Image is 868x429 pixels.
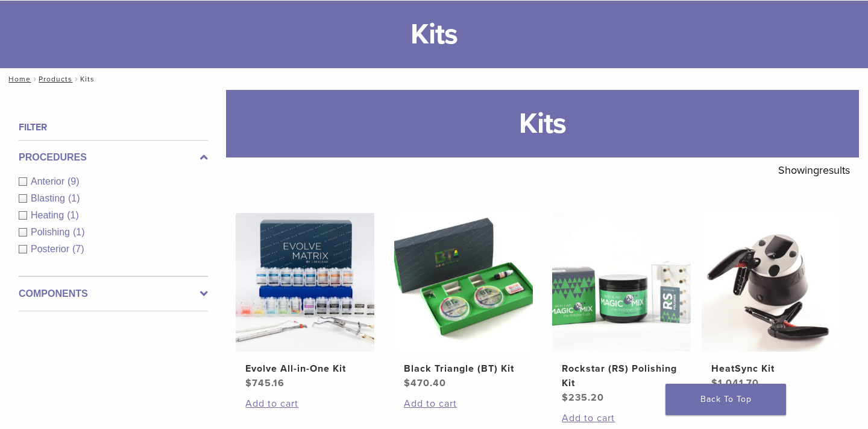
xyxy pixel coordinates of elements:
a: Add to cart: “Rockstar (RS) Polishing Kit” [562,411,681,425]
span: (1) [73,227,85,237]
span: (1) [68,193,80,203]
span: (1) [67,210,79,220]
span: Posterior [31,244,72,254]
label: Components [19,287,208,301]
span: Blasting [31,193,68,203]
span: Polishing [31,227,73,237]
a: Products [39,75,72,83]
h2: Evolve All-in-One Kit [245,361,365,376]
a: Back To Top [665,384,786,415]
bdi: 470.40 [404,377,446,389]
bdi: 1,041.70 [711,377,759,389]
span: / [31,76,39,82]
h2: Black Triangle (BT) Kit [404,361,523,376]
span: $ [245,377,252,389]
span: (7) [72,244,84,254]
img: Rockstar (RS) Polishing Kit [552,213,691,352]
img: Black Triangle (BT) Kit [394,213,533,352]
img: HeatSync Kit [702,213,840,352]
a: HeatSync KitHeatSync Kit $1,041.70 [701,213,841,390]
a: Evolve All-in-One KitEvolve All-in-One Kit $745.16 [235,213,376,390]
h2: HeatSync Kit [711,361,831,376]
a: Rockstar (RS) Polishing KitRockstar (RS) Polishing Kit $235.20 [552,213,692,405]
bdi: 745.16 [245,377,285,389]
img: Evolve All-in-One Kit [236,213,374,352]
span: (9) [68,176,80,186]
a: Home [5,75,31,83]
label: Procedures [19,150,208,165]
a: Black Triangle (BT) KitBlack Triangle (BT) Kit $470.40 [394,213,534,390]
span: $ [404,377,410,389]
h2: Rockstar (RS) Polishing Kit [562,361,681,390]
span: Anterior [31,176,68,186]
h1: Kits [226,90,859,157]
bdi: 235.20 [562,392,604,404]
span: Heating [31,210,67,220]
span: $ [711,377,718,389]
span: $ [562,392,568,404]
span: / [72,76,80,82]
h4: Filter [19,120,208,135]
a: Add to cart: “Black Triangle (BT) Kit” [404,396,523,411]
a: Add to cart: “Evolve All-in-One Kit” [245,396,365,411]
p: Showing results [778,157,850,183]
